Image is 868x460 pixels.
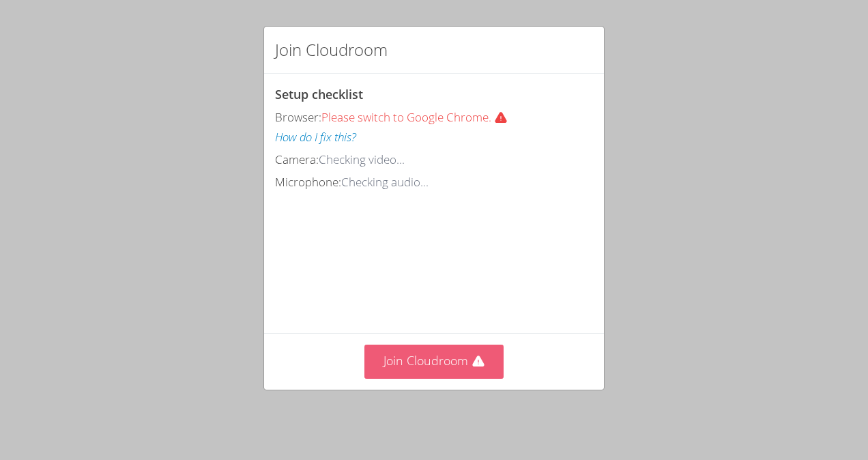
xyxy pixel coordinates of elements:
span: Camera: [275,152,319,167]
h2: Join Cloudroom [275,38,388,62]
button: Join Cloudroom [364,345,504,378]
span: Microphone: [275,174,341,190]
button: How do I fix this? [275,128,356,147]
span: Checking audio... [341,174,429,190]
span: Checking video... [319,152,405,167]
span: Browser: [275,109,321,125]
span: Setup checklist [275,86,363,102]
span: Please switch to Google Chrome. [321,109,513,125]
